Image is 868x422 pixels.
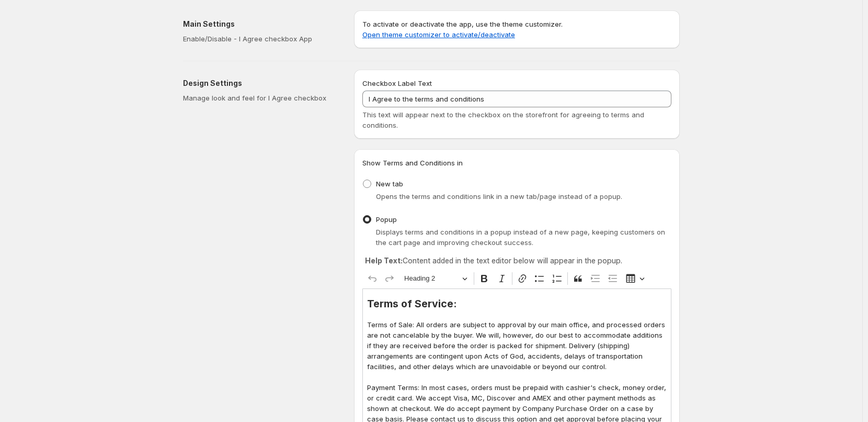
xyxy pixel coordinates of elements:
[362,110,644,129] span: This text will appear next to the checkbox on the storefront for agreeing to terms and conditions.
[365,256,669,266] p: Content added in the text editor below will appear in the popup.
[367,298,667,309] h2: Terms of Service:
[362,269,671,288] div: Editor toolbar
[376,180,403,188] span: New tab
[367,319,667,372] p: Terms of Sale: All orders are subject to approval by our main office, and processed orders are no...
[376,228,665,247] span: Displays terms and conditions in a popup instead of a new page, keeping customers on the cart pag...
[362,19,671,40] p: To activate or deactivate the app, use the theme customizer.
[376,215,397,224] span: Popup
[362,79,432,87] span: Checkbox Label Text
[183,19,337,29] h2: Main Settings
[365,256,403,265] strong: Help Text:
[404,272,459,285] span: Heading 2
[183,34,337,44] p: Enable/Disable - I Agree checkbox App
[376,192,622,201] span: Opens the terms and conditions link in a new tab/page instead of a popup.
[362,159,463,167] span: Show Terms and Conditions in
[183,78,337,88] h2: Design Settings
[362,30,515,39] a: Open theme customizer to activate/deactivate
[399,271,472,287] button: Heading 2, Heading
[183,93,337,103] p: Manage look and feel for I Agree checkbox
